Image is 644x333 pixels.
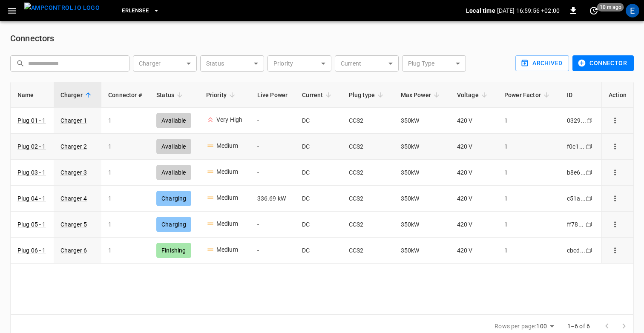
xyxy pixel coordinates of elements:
[601,82,633,108] th: Action
[60,169,87,176] a: Charger 3
[497,212,560,238] td: 1
[250,108,296,134] td: -
[497,186,560,212] td: 1
[156,191,191,206] div: Charging
[250,238,296,264] td: -
[156,113,191,128] div: Available
[609,192,621,204] button: connector options
[497,108,560,134] td: 1
[295,134,342,160] td: DC
[101,134,149,160] td: 1
[394,160,450,186] td: 350 kW
[156,243,191,258] div: Finishing
[609,115,621,126] button: connector options
[24,3,100,13] img: ampcontrol.io logo
[567,220,586,229] div: ff78 ...
[156,139,191,154] div: Available
[466,6,495,15] p: Local time
[567,194,586,203] div: c51a ...
[250,186,296,212] td: 336.69 kW
[567,142,586,151] div: f0c1 ...
[295,238,342,264] td: DC
[17,194,46,203] a: Plug 04 - 1
[394,238,450,264] td: 350 kW
[572,55,634,71] button: Connector
[585,168,594,177] div: copy
[60,195,87,202] a: Charger 4
[585,142,594,151] div: copy
[101,186,149,212] td: 1
[60,247,87,254] a: Charger 6
[250,212,296,238] td: -
[101,212,149,238] td: 1
[504,90,552,100] span: Power Factor
[342,186,394,212] td: CCS2
[60,143,87,150] a: Charger 2
[216,219,238,230] div: Medium
[206,90,238,100] span: Priority
[450,212,497,238] td: 420 V
[497,160,560,186] td: 1
[609,166,621,178] button: connector options
[216,245,238,256] div: Medium
[585,220,594,229] div: copy
[295,160,342,186] td: DC
[216,141,238,152] div: Medium
[342,160,394,186] td: CCS2
[17,116,46,125] a: Plug 01 - 1
[295,108,342,134] td: DC
[394,134,450,160] td: 350 kW
[587,4,601,17] button: set refresh interval
[567,322,590,330] p: 1–6 of 6
[401,90,442,100] span: Max Power
[295,186,342,212] td: DC
[216,167,238,178] div: Medium
[567,116,586,125] div: 0329 ...
[394,212,450,238] td: 350 kW
[342,108,394,134] td: CCS2
[394,186,450,212] td: 350 kW
[250,82,296,108] th: Live Power
[450,160,497,186] td: 420 V
[515,55,569,71] button: Archived
[101,160,149,186] td: 1
[101,82,149,108] th: Connector #
[342,212,394,238] td: CCS2
[450,238,497,264] td: 420 V
[450,186,497,212] td: 420 V
[101,238,149,264] td: 1
[586,116,594,125] div: copy
[609,218,621,230] button: connector options
[494,322,536,330] p: Rows per page:
[302,90,334,100] span: Current
[250,160,296,186] td: -
[156,90,185,100] span: Status
[11,82,54,108] th: Name
[342,134,394,160] td: CCS2
[560,82,601,108] th: ID
[497,6,560,15] p: [DATE] 16:59:56 +02:00
[17,168,46,177] a: Plug 03 - 1
[342,238,394,264] td: CCS2
[216,115,242,126] div: Very High
[450,134,497,160] td: 420 V
[394,108,450,134] td: 350 kW
[536,320,557,333] div: 100
[60,221,87,228] a: Charger 5
[17,246,46,255] a: Plug 06 - 1
[10,32,634,45] h6: Connectors
[609,244,621,256] button: connector options
[585,194,594,203] div: copy
[567,246,586,255] div: cbcd ...
[60,117,87,124] a: Charger 1
[585,246,594,255] div: copy
[295,212,342,238] td: DC
[450,108,497,134] td: 420 V
[609,141,621,152] button: connector options
[597,3,624,11] span: 10 m ago
[567,168,586,177] div: b8e6 ...
[497,134,560,160] td: 1
[101,108,149,134] td: 1
[250,134,296,160] td: -
[457,90,490,100] span: Voltage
